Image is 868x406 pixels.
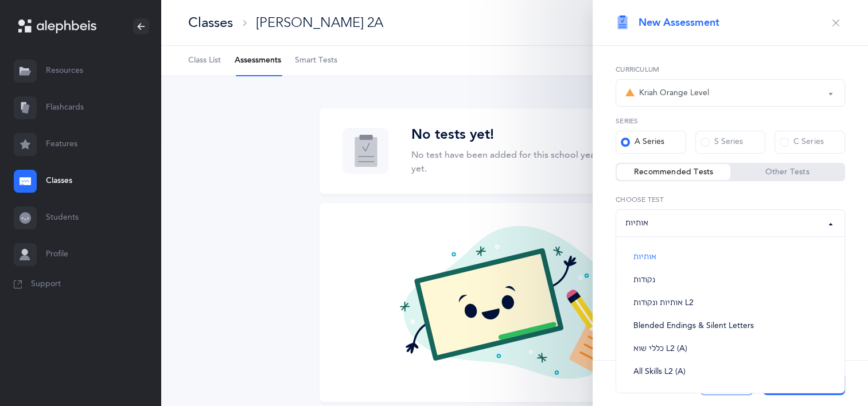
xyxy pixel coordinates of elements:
span: נקודות [633,275,655,286]
button: אותיות [616,209,845,237]
div: אותיות [625,217,648,229]
label: Recommended Tests [617,166,730,178]
button: Kriah Orange Level [616,79,845,107]
div: S Series [700,136,743,148]
span: כללי שוא L2 (A) [633,344,687,354]
span: Class List [188,55,221,67]
span: Support [31,279,61,290]
span: Blended Endings & Silent Letters [633,321,754,331]
label: Curriculum [616,64,845,75]
p: No test have been added for this school year yet. [411,148,600,175]
div: A Series [621,136,664,148]
div: C Series [780,136,823,148]
span: אותיות ונקודות L2 [633,298,694,309]
span: Smart Tests [295,55,337,67]
label: Other Tests [730,166,844,178]
div: [PERSON_NAME] 2A [256,13,383,32]
h3: No tests yet! [411,127,600,143]
div: Kriah Orange Level [625,86,709,100]
label: Choose test [616,194,845,205]
label: Series [616,116,845,126]
div: Classes [188,13,233,32]
span: אותיות [633,252,656,263]
span: New Assessment [639,15,719,30]
span: All Skills L2 (A) [633,367,686,377]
